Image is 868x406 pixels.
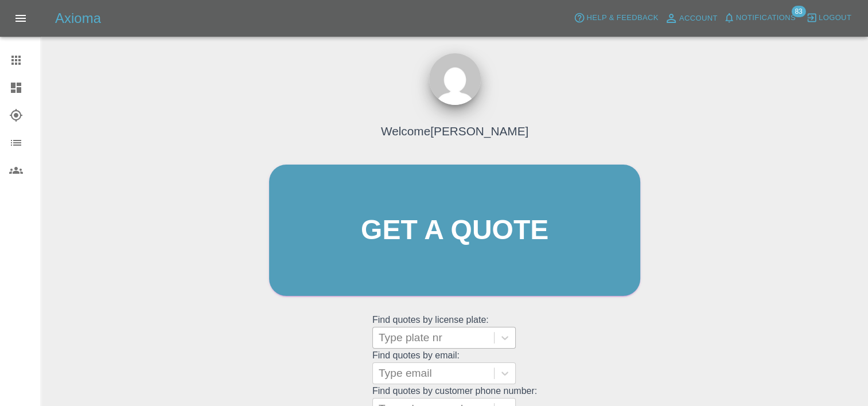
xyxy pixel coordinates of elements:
h4: Welcome [PERSON_NAME] [381,122,528,140]
button: Notifications [721,9,799,27]
grid: Find quotes by email: [372,350,537,384]
button: Help & Feedback [571,9,661,27]
a: Get a quote [269,165,640,296]
grid: Find quotes by license plate: [372,315,537,349]
img: ... [429,53,481,105]
h5: Axioma [55,9,101,28]
a: Account [661,9,721,28]
button: Logout [803,9,854,27]
span: 83 [791,6,805,17]
span: Help & Feedback [586,11,658,25]
span: Notifications [736,11,796,25]
span: Account [679,12,718,25]
button: Open drawer [7,5,34,32]
span: Logout [819,11,851,25]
